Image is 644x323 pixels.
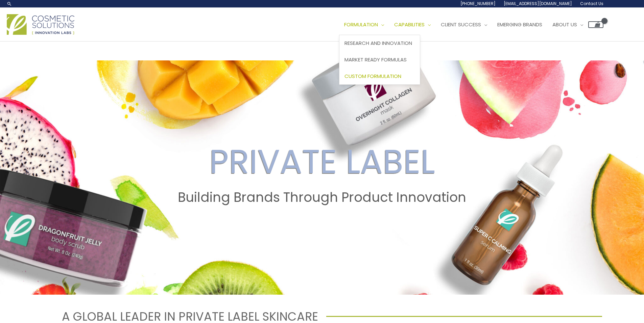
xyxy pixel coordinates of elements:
img: Cosmetic Solutions Logo [7,14,74,35]
a: Search icon link [7,1,12,6]
a: Capabilities [389,15,436,35]
a: About Us [547,15,588,35]
a: Client Success [436,15,492,35]
span: Custom Formulation [344,73,401,80]
h2: Building Brands Through Product Innovation [6,190,638,205]
a: Formulation [339,15,389,35]
h2: PRIVATE LABEL [6,142,638,182]
span: Contact Us [580,1,603,6]
a: Market Ready Formulas [339,52,420,68]
nav: Site Navigation [334,15,603,35]
a: Emerging Brands [492,15,547,35]
a: View Shopping Cart, empty [588,21,603,28]
span: Capabilities [394,21,425,28]
span: [EMAIL_ADDRESS][DOMAIN_NAME] [504,1,572,6]
span: Market Ready Formulas [344,56,407,63]
span: Formulation [344,21,378,28]
span: Client Success [441,21,481,28]
span: About Us [552,21,577,28]
a: Research and Innovation [339,35,420,52]
span: Research and Innovation [344,39,412,47]
span: [PHONE_NUMBER] [460,1,496,6]
a: Custom Formulation [339,68,420,84]
span: Emerging Brands [497,21,542,28]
